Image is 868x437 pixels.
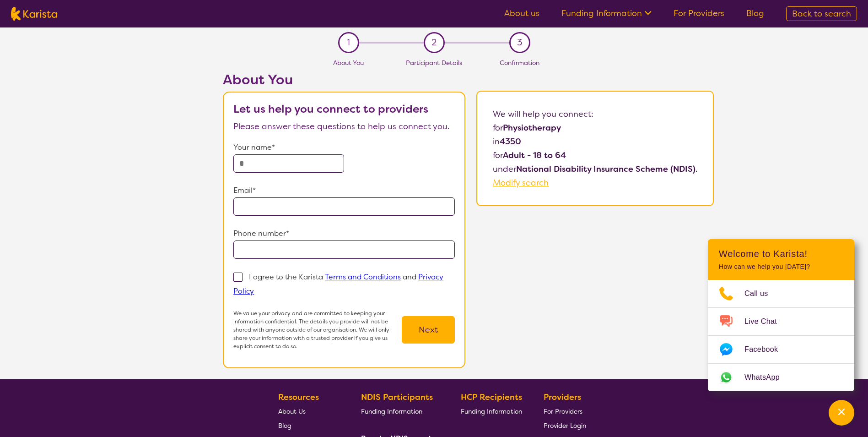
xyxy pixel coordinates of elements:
[406,59,462,67] span: Participant Details
[744,287,779,300] span: Call us
[233,272,443,296] p: I agree to the Karista and
[493,135,697,148] p: in
[746,8,764,19] a: Blog
[233,309,402,350] p: We value your privacy and are committed to keeping your information confidential. The details you...
[516,164,695,175] b: National Disability Insurance Scheme (NDIS)
[544,407,582,415] span: For Providers
[544,421,586,430] span: Provider Login
[744,343,789,356] span: Facebook
[278,421,291,430] span: Blog
[461,392,522,403] b: HCP Recipients
[544,392,581,403] b: Providers
[544,418,586,432] a: Provider Login
[744,371,791,384] span: WhatsApp
[517,36,522,49] span: 3
[278,407,306,415] span: About Us
[233,141,455,154] p: Your name*
[431,36,437,49] span: 2
[503,150,566,161] b: Adult - 18 to 64
[233,227,455,240] p: Phone number*
[461,407,522,415] span: Funding Information
[719,263,843,271] p: How can we help you [DATE]?
[792,8,851,19] span: Back to search
[708,364,854,391] a: Web link opens in a new tab.
[708,280,854,391] ul: Choose channel
[493,148,697,162] p: for
[719,248,843,259] h2: Welcome to Karista!
[361,404,440,418] a: Funding Information
[674,8,724,19] a: For Providers
[347,36,350,49] span: 1
[11,7,57,21] img: Karista logo
[493,121,697,135] p: for
[829,400,854,426] button: Channel Menu
[278,392,319,403] b: Resources
[744,315,788,328] span: Live Chat
[233,184,455,197] p: Email*
[561,8,652,19] a: Funding Information
[361,407,422,415] span: Funding Information
[500,59,539,67] span: Confirmation
[461,404,522,418] a: Funding Information
[278,404,340,418] a: About Us
[233,120,455,133] p: Please answer these questions to help us connect you.
[708,239,854,391] div: Channel Menu
[503,122,561,133] b: Physiotherapy
[544,404,586,418] a: For Providers
[402,316,455,344] button: Next
[504,8,539,19] a: About us
[786,6,857,21] a: Back to search
[223,71,465,88] h2: About You
[493,177,549,188] a: Modify search
[361,392,433,403] b: NDIS Participants
[233,102,428,116] b: Let us help you connect to providers
[325,272,401,282] a: Terms and Conditions
[493,107,697,121] p: We will help you connect:
[493,162,697,176] p: under .
[500,136,521,147] b: 4350
[333,59,364,67] span: About You
[278,418,340,432] a: Blog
